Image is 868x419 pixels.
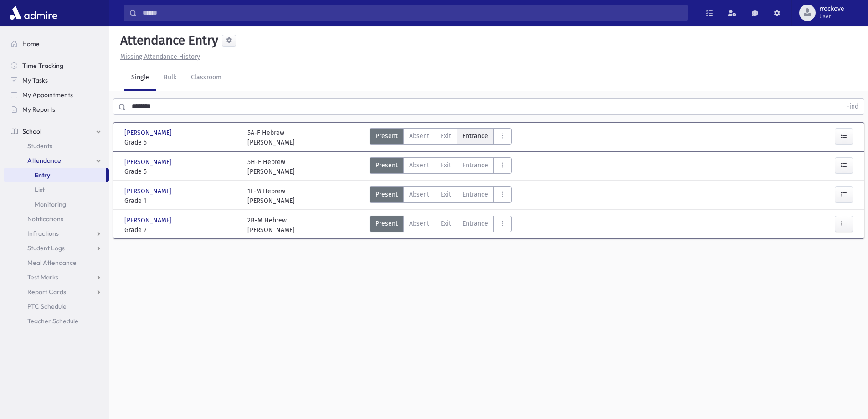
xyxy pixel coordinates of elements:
a: List [4,182,109,197]
span: Attendance [27,156,61,165]
div: 5A-F Hebrew [PERSON_NAME] [247,128,295,147]
a: School [4,124,109,139]
span: rrockove [819,5,844,13]
span: User [819,13,844,20]
span: Notifications [27,215,63,223]
span: Entrance [462,219,488,228]
span: Exit [441,131,451,141]
span: List [35,186,45,194]
span: Students [27,142,52,150]
a: Meal Attendance [4,255,109,270]
span: [PERSON_NAME] [124,186,174,196]
a: My Tasks [4,73,109,88]
span: Present [375,160,398,170]
div: AttTypes [370,128,512,147]
span: Absent [409,160,429,170]
span: Exit [441,160,451,170]
span: Entrance [462,190,488,199]
a: Classroom [184,65,229,91]
span: [PERSON_NAME] [124,216,174,225]
span: Present [375,131,398,141]
span: Meal Attendance [27,259,77,267]
span: Absent [409,190,429,199]
a: Entry [4,168,106,182]
span: [PERSON_NAME] [124,128,174,138]
span: Entrance [462,160,488,170]
span: Grade 1 [124,196,238,206]
span: Grade 5 [124,167,238,176]
span: Infractions [27,229,59,238]
span: Absent [409,219,429,228]
span: Absent [409,131,429,141]
span: Grade 2 [124,225,238,235]
span: My Appointments [22,91,73,99]
span: Entry [35,171,50,179]
span: Teacher Schedule [27,317,78,325]
span: Report Cards [27,288,66,296]
span: Student Logs [27,244,65,252]
button: Find [841,99,864,114]
img: AdmirePro [7,4,60,22]
span: Grade 5 [124,138,238,147]
div: AttTypes [370,216,512,235]
a: Test Marks [4,270,109,285]
span: Present [375,219,398,228]
span: PTC Schedule [27,302,67,310]
div: 1E-M Hebrew [PERSON_NAME] [247,186,295,206]
span: [PERSON_NAME] [124,157,174,167]
span: Test Marks [27,273,58,281]
span: School [22,127,41,135]
a: Single [124,65,156,91]
div: AttTypes [370,186,512,206]
a: Missing Attendance History [117,53,200,61]
span: Entrance [462,131,488,141]
u: Missing Attendance History [120,53,200,61]
a: Teacher Schedule [4,314,109,328]
a: Bulk [156,65,184,91]
a: My Reports [4,102,109,117]
a: Student Logs [4,241,109,255]
span: My Reports [22,105,55,114]
span: Exit [441,190,451,199]
span: Home [22,40,40,48]
a: Monitoring [4,197,109,212]
span: Monitoring [35,200,66,208]
a: Attendance [4,153,109,168]
a: Report Cards [4,285,109,299]
a: PTC Schedule [4,299,109,314]
a: Time Tracking [4,58,109,73]
a: Notifications [4,212,109,226]
span: Time Tracking [22,62,63,70]
div: AttTypes [370,157,512,176]
div: 2B-M Hebrew [PERSON_NAME] [247,216,295,235]
span: Present [375,190,398,199]
span: Exit [441,219,451,228]
h5: Attendance Entry [117,33,218,48]
a: My Appointments [4,88,109,102]
a: Home [4,36,109,51]
a: Students [4,139,109,153]
a: Infractions [4,226,109,241]
div: 5H-F Hebrew [PERSON_NAME] [247,157,295,176]
input: Search [137,5,687,21]
span: My Tasks [22,76,48,84]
